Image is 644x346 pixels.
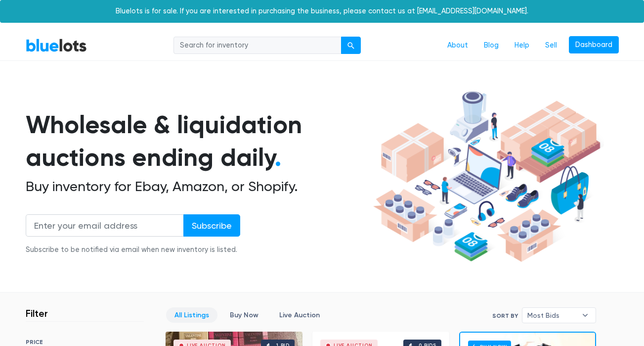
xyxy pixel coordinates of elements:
h3: Filter [26,307,48,319]
h2: Buy inventory for Ebay, Amazon, or Shopify. [26,178,370,195]
a: Buy Now [221,307,267,323]
div: Subscribe to be notified via email when new inventory is listed. [26,245,240,255]
a: Dashboard [569,36,619,54]
b: ▾ [575,308,596,323]
a: About [439,36,476,55]
a: Help [507,36,537,55]
a: Live Auction [271,307,328,323]
a: BlueLots [26,38,87,52]
img: hero-ee84e7d0318cb26816c560f6b4441b76977f77a177738b4e94f68c95b2b83dbb.png [370,87,604,267]
input: Subscribe [183,214,240,237]
span: Most Bids [527,308,577,323]
label: Sort By [492,311,518,320]
input: Search for inventory [173,37,342,54]
a: Blog [476,36,507,55]
a: All Listings [166,307,217,323]
input: Enter your email address [26,214,184,237]
a: Sell [537,36,565,55]
h1: Wholesale & liquidation auctions ending daily [26,108,370,174]
h6: PRICE [26,339,144,346]
span: . [275,143,281,172]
